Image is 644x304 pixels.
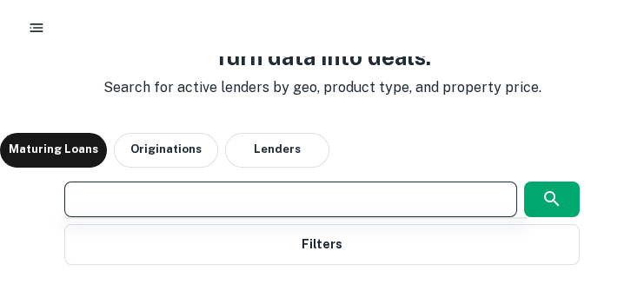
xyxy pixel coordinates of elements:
[90,77,555,98] p: Search for active lenders by geo, product type, and property price.
[114,133,218,168] button: Originations
[557,165,644,248] iframe: Chat Widget
[225,133,329,168] button: Lenders
[90,40,555,74] h3: Turn data into deals.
